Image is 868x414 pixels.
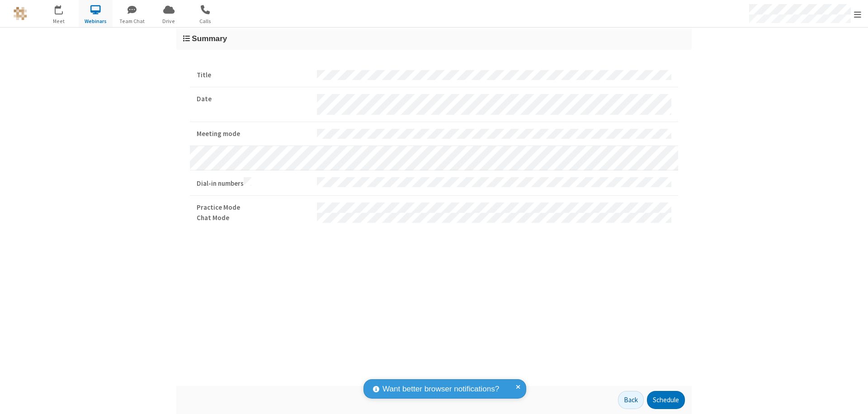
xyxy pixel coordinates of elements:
span: Drive [152,17,186,25]
strong: Practice Mode [197,202,310,213]
strong: Chat Mode [197,213,310,223]
span: Team Chat [115,17,149,25]
strong: Date [197,94,310,104]
button: Back [618,391,644,409]
img: QA Selenium DO NOT DELETE OR CHANGE [14,7,27,20]
span: Summary [192,34,227,43]
strong: Title [197,70,310,80]
div: 7 [61,5,67,12]
strong: Meeting mode [197,129,310,139]
button: Schedule [647,391,685,409]
span: Calls [189,17,222,25]
span: Webinars [79,17,113,25]
strong: Dial-in numbers [197,177,310,189]
span: Meet [42,17,76,25]
span: Want better browser notifications? [382,383,499,395]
